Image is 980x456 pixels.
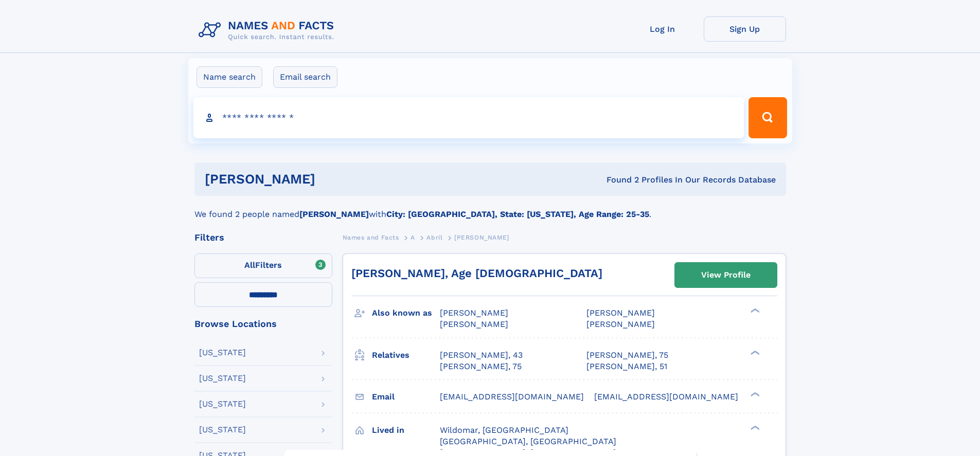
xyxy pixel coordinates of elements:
[586,319,655,329] span: [PERSON_NAME]
[748,424,760,431] div: ❯
[440,308,508,318] span: [PERSON_NAME]
[273,66,337,88] label: Email search
[454,234,509,241] span: [PERSON_NAME]
[411,231,415,244] a: A
[299,209,369,219] b: [PERSON_NAME]
[440,319,508,329] span: [PERSON_NAME]
[440,392,584,402] span: [EMAIL_ADDRESS][DOMAIN_NAME]
[199,374,246,382] div: [US_STATE]
[586,350,668,361] a: [PERSON_NAME], 75
[594,392,738,402] span: [EMAIL_ADDRESS][DOMAIN_NAME]
[194,196,786,221] div: We found 2 people named with .
[194,253,332,278] label: Filters
[372,388,440,406] h3: Email
[194,233,332,242] div: Filters
[199,426,246,434] div: [US_STATE]
[440,425,568,435] span: Wildomar, [GEOGRAPHIC_DATA]
[372,422,440,439] h3: Lived in
[586,308,655,318] span: [PERSON_NAME]
[440,350,523,361] a: [PERSON_NAME], 43
[748,307,760,314] div: ❯
[440,436,616,446] span: [GEOGRAPHIC_DATA], [GEOGRAPHIC_DATA]
[193,97,744,138] input: search input
[386,209,649,219] b: City: [GEOGRAPHIC_DATA], State: [US_STATE], Age Range: 25-35
[426,231,442,244] a: Abril
[704,16,786,42] a: Sign Up
[199,400,246,408] div: [US_STATE]
[426,234,442,241] span: Abril
[372,304,440,322] h3: Also known as
[748,349,760,356] div: ❯
[205,173,461,186] h1: [PERSON_NAME]
[199,349,246,357] div: [US_STATE]
[194,319,332,329] div: Browse Locations
[749,97,787,138] button: Search Button
[701,263,751,287] div: View Profile
[194,16,343,44] img: Logo Names and Facts
[343,231,399,244] a: Names and Facts
[748,391,760,397] div: ❯
[621,16,704,42] a: Log In
[411,234,415,241] span: A
[244,260,255,270] span: All
[586,361,667,372] a: [PERSON_NAME], 51
[372,346,440,364] h3: Relatives
[351,267,602,280] a: [PERSON_NAME], Age [DEMOGRAPHIC_DATA]
[461,174,776,186] div: Found 2 Profiles In Our Records Database
[197,66,262,88] label: Name search
[440,361,522,372] a: [PERSON_NAME], 75
[675,263,777,287] a: View Profile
